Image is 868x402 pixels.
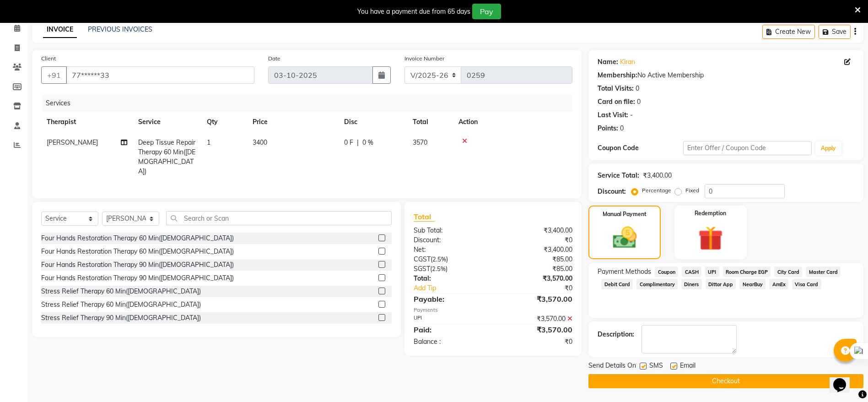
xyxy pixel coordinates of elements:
[830,365,859,393] iframe: chat widget
[41,54,56,63] label: Client
[472,4,501,19] button: Pay
[268,54,280,63] label: Date
[42,95,579,112] div: Services
[407,245,493,255] div: Net:
[407,337,493,347] div: Balance :
[432,265,446,272] span: 2.5%
[598,330,634,339] div: Description:
[407,235,493,245] div: Discount:
[680,361,695,372] span: Email
[407,274,493,283] div: Total:
[493,324,580,335] div: ₹3,570.00
[453,112,572,132] th: Action
[769,279,788,289] span: AmEx
[493,255,580,264] div: ₹85.00
[138,138,195,175] span: Deep Tissue Repair Therapy 60 Min([DEMOGRAPHIC_DATA])
[414,306,572,314] div: Payments
[414,212,435,222] span: Total
[407,255,493,264] div: ( )
[683,141,811,155] input: Enter Offer / Coupon Code
[88,25,152,33] a: PREVIOUS INVOICES
[166,211,392,225] input: Search or Scan
[201,112,247,132] th: Qty
[357,7,470,16] div: You have a payment due from 65 days
[493,264,580,274] div: ₹85.00
[598,110,628,120] div: Last Visit:
[247,112,339,132] th: Price
[739,279,766,289] span: NearBuy
[339,112,407,132] th: Disc
[41,287,201,296] div: Stress Relief Therapy 60 Min([DEMOGRAPHIC_DATA])
[682,266,701,277] span: CASH
[685,186,699,195] label: Fixed
[819,25,851,39] button: Save
[588,374,863,388] button: Checkout
[598,143,683,153] div: Coupon Code
[636,279,678,289] span: Complimentary
[762,25,815,39] button: Create New
[407,264,493,274] div: ( )
[636,84,639,93] div: 0
[655,266,678,277] span: Coupon
[493,293,580,304] div: ₹3,570.00
[642,186,671,195] label: Percentage
[705,266,719,277] span: UPI
[407,226,493,235] div: Sub Total:
[407,112,453,132] th: Total
[643,171,672,180] div: ₹3,400.00
[41,66,67,84] button: +91
[407,293,493,304] div: Payable:
[493,314,580,324] div: ₹3,570.00
[774,266,802,277] span: City Card
[588,361,636,372] span: Send Details On
[407,314,493,324] div: UPI
[253,138,267,147] span: 3400
[598,171,639,180] div: Service Total:
[598,187,626,196] div: Discount:
[414,265,430,273] span: SGST
[41,234,234,243] div: Four Hands Restoration Therapy 60 Min([DEMOGRAPHIC_DATA])
[603,210,647,218] label: Manual Payment
[41,300,201,310] div: Stress Relief Therapy 60 Min([DEMOGRAPHIC_DATA])
[598,71,637,80] div: Membership:
[493,226,580,235] div: ₹3,400.00
[41,273,234,283] div: Four Hands Restoration Therapy 90 Min([DEMOGRAPHIC_DATA])
[681,279,702,289] span: Diners
[362,138,373,147] span: 0 %
[598,71,854,80] div: No Active Membership
[41,313,201,323] div: Stress Relief Therapy 90 Min([DEMOGRAPHIC_DATA])
[413,138,427,147] span: 3570
[66,66,254,84] input: Search by Name/Mobile/Email/Code
[407,283,507,293] a: Add Tip
[620,57,635,67] a: Kiran
[344,138,353,147] span: 0 F
[630,110,633,120] div: -
[41,260,234,270] div: Four Hands Restoration Therapy 90 Min([DEMOGRAPHIC_DATA])
[695,209,726,217] label: Redemption
[493,235,580,245] div: ₹0
[690,223,731,254] img: _gift.svg
[43,22,77,38] a: INVOICE
[493,245,580,255] div: ₹3,400.00
[815,141,841,155] button: Apply
[357,138,359,147] span: |
[723,266,771,277] span: Room Charge EGP
[493,337,580,347] div: ₹0
[598,84,634,93] div: Total Visits:
[598,267,651,277] span: Payment Methods
[41,247,234,256] div: Four Hands Restoration Therapy 60 Min([DEMOGRAPHIC_DATA])
[637,97,641,107] div: 0
[601,279,633,289] span: Debit Card
[792,279,821,289] span: Visa Card
[207,138,210,147] span: 1
[414,255,431,263] span: CGST
[605,224,644,251] img: _cash.svg
[432,255,446,263] span: 2.5%
[493,274,580,283] div: ₹3,570.00
[41,112,133,132] th: Therapist
[620,124,624,133] div: 0
[598,124,618,133] div: Points:
[407,324,493,335] div: Paid:
[507,283,579,293] div: ₹0
[133,112,201,132] th: Service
